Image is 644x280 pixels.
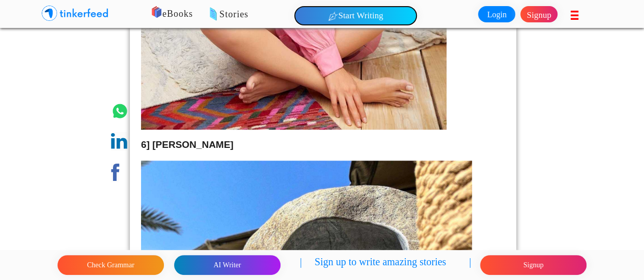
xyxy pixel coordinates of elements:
[520,6,557,22] a: Signup
[141,139,234,150] span: 6] [PERSON_NAME]
[478,6,515,22] a: Login
[111,102,129,120] img: whatsapp.png
[174,255,281,275] button: AI Writer
[58,255,164,275] button: Check Grammar
[480,255,586,275] button: Signup
[300,254,471,276] p: | Sign up to write amazing stories |
[137,7,421,21] p: eBooks
[295,7,416,25] button: Start Writing
[178,8,461,22] p: Stories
